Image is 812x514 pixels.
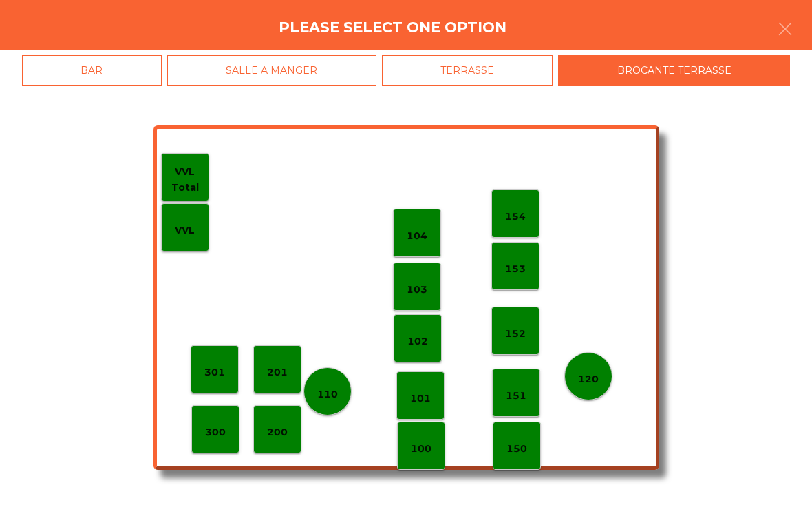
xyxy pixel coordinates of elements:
p: 153 [505,261,526,277]
p: 152 [505,326,526,342]
p: 120 [578,371,599,387]
div: SALLE A MANGER [167,55,376,86]
p: 154 [505,209,526,225]
p: 102 [407,333,428,349]
p: 104 [407,228,427,244]
p: 110 [317,387,338,402]
p: 150 [506,441,527,457]
h4: Please select one option [279,17,506,38]
div: BAR [22,55,162,86]
p: 101 [410,391,431,407]
p: VVL Total [162,164,209,195]
p: 300 [205,424,226,440]
div: TERRASSE [382,55,553,86]
p: 201 [267,364,288,380]
p: 103 [407,282,427,298]
p: 151 [506,388,526,404]
p: VVL [175,223,195,238]
p: 100 [411,441,431,457]
p: 200 [267,424,288,440]
p: 301 [204,364,225,380]
div: BROCANTE TERRASSE [558,55,790,86]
